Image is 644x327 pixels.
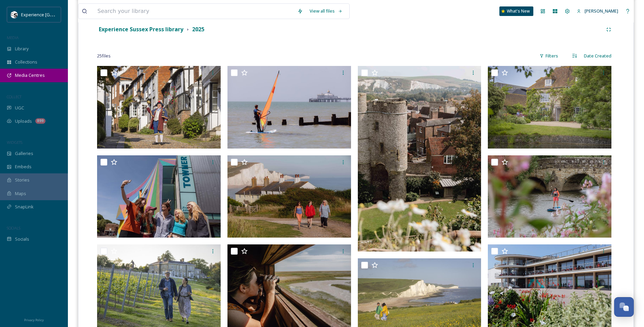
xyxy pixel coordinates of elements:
[581,49,615,63] div: Date Created
[227,66,351,149] img: GTR_0204-29_WEB.jpg
[97,66,221,149] img: Rye Town Crier high-33.jpg
[15,190,26,197] span: Maps
[24,315,44,324] a: Privacy Policy
[7,35,19,40] span: MEDIA
[573,4,622,18] a: [PERSON_NAME]
[15,105,24,111] span: UGC
[536,49,562,63] div: Filters
[7,94,21,99] span: COLLECT
[488,155,611,238] img: GTR_9372-12_WEB.jpg
[97,244,221,327] img: Leonardslee-gardens_240524_James-Ratchford_Sussex-34.jpg
[21,11,88,18] span: Experience [GEOGRAPHIC_DATA]
[192,25,204,33] strong: 2025
[358,66,481,252] img: GTR_7930- WEB.jpg
[227,244,351,327] img: GTR_0072-29_WEB.jpg
[15,150,33,157] span: Galleries
[488,66,611,149] img: Charleston_06062024_jamesratchford_sussex_0-49.jpg
[99,25,183,33] strong: Experience Sussex Press library
[35,118,45,124] div: 899
[614,297,634,317] button: Open Chat
[24,318,44,322] span: Privacy Policy
[15,177,30,183] span: Stories
[585,8,618,14] span: [PERSON_NAME]
[15,46,29,52] span: Library
[15,72,45,79] span: Media Centres
[97,53,111,59] span: 25 file s
[15,118,32,124] span: Uploads
[15,236,29,242] span: Socials
[11,11,18,18] img: WSCC%20ES%20Socials%20Icon%20-%20Secondary%20-%20Black.jpg
[15,163,32,170] span: Embeds
[15,59,37,65] span: Collections
[7,225,20,230] span: SOCIALS
[227,155,351,238] img: GTR_0976-32_WEB.jpg
[15,204,34,210] span: SnapLink
[306,4,346,18] a: View all files
[488,244,611,327] img: GTR_1448-29_WEB.jpg
[97,155,221,238] img: GTR_0567-4_WEB.jpg
[499,6,533,16] a: What's New
[7,140,22,145] span: WIDGETS
[94,4,294,19] input: Search your library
